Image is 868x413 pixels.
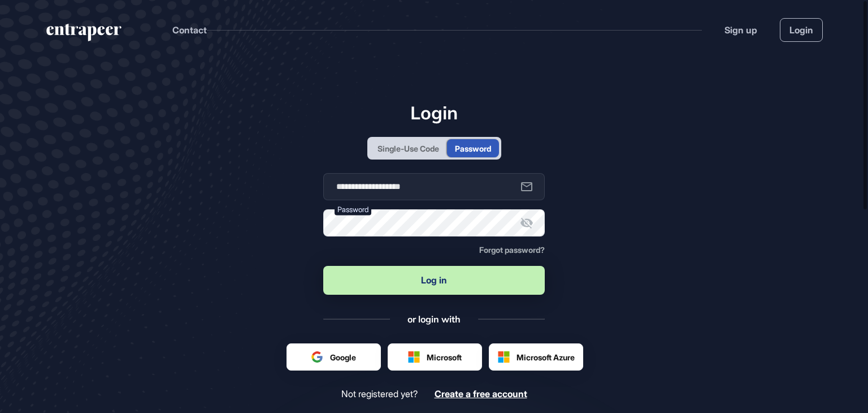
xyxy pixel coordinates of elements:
[455,143,491,154] div: Password
[435,389,527,399] a: Create a free account
[323,102,545,123] h1: Login
[341,389,418,399] span: Not registered yet?
[377,143,439,154] div: Single-Use Code
[479,246,545,255] a: Forgot password?
[479,245,545,255] span: Forgot password?
[45,24,123,45] a: entrapeer-logo
[323,266,545,295] button: Log in
[172,23,207,37] button: Contact
[780,18,823,42] a: Login
[724,23,757,37] a: Sign up
[407,313,461,325] div: or login with
[335,204,371,216] label: Password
